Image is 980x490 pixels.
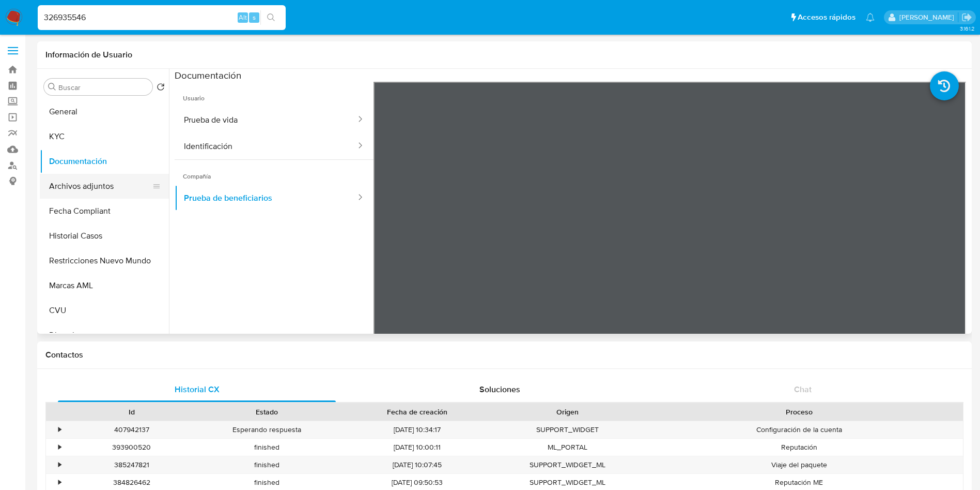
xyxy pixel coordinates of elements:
div: [DATE] 10:34:17 [335,421,500,438]
button: Volver al orden por defecto [157,83,165,94]
div: Estado [207,407,328,417]
span: Historial CX [175,383,220,395]
div: finished [199,439,335,456]
p: sandra.helbardt@mercadolibre.com [899,12,958,22]
input: Buscar [58,83,148,92]
button: CVU [40,298,169,323]
span: Alt [239,12,247,22]
div: SUPPORT_WIDGET_ML [500,456,635,473]
button: Archivos adjuntos [40,174,161,199]
button: Direcciones [40,323,169,348]
button: Historial Casos [40,224,169,248]
button: Marcas AML [40,273,169,298]
div: Fecha de creación [342,407,493,417]
div: [DATE] 10:07:45 [335,456,500,473]
button: search-icon [260,10,282,25]
button: Restricciones Nuevo Mundo [40,248,169,273]
div: • [58,460,61,470]
a: Salir [961,12,972,23]
button: KYC [40,124,169,149]
div: Id [71,407,192,417]
button: General [40,99,169,124]
div: 385247821 [64,456,199,473]
span: Soluciones [479,383,520,395]
div: • [58,442,61,452]
div: finished [199,456,335,473]
span: Accesos rápidos [798,12,855,23]
div: SUPPORT_WIDGET [500,421,635,438]
h1: Información de Usuario [45,50,132,60]
div: • [58,478,61,487]
div: Origen [507,407,628,417]
span: s [253,12,256,22]
div: 407942137 [64,421,199,438]
div: • [58,425,61,435]
div: Reputación [635,439,963,456]
div: Configuración de la cuenta [635,421,963,438]
h1: Contactos [45,350,963,360]
div: ML_PORTAL [500,439,635,456]
div: [DATE] 10:00:11 [335,439,500,456]
button: Buscar [48,83,56,91]
div: Viaje del paquete [635,456,963,473]
button: Fecha Compliant [40,199,169,224]
div: Proceso [643,407,956,417]
input: Buscar usuario o caso... [38,11,286,24]
a: Notificaciones [866,13,875,22]
div: Esperando respuesta [199,421,335,438]
span: Chat [794,383,812,395]
button: Documentación [40,149,169,174]
div: 393900520 [64,439,199,456]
